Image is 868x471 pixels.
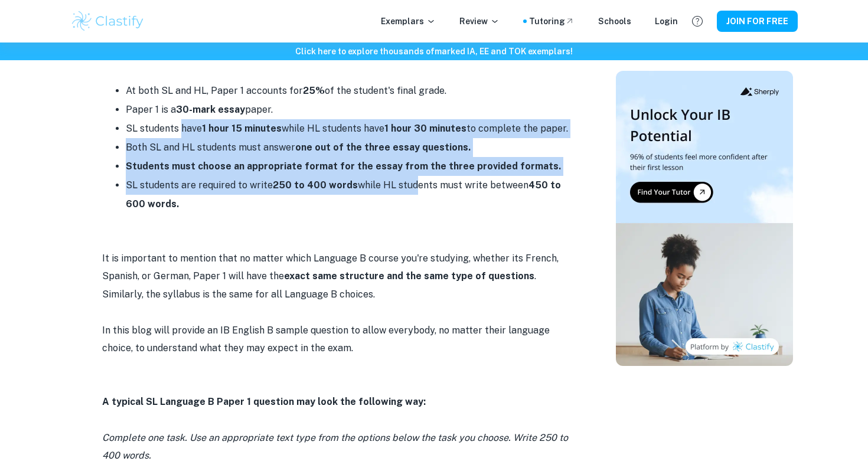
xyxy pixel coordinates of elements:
[616,71,793,366] img: Thumbnail
[717,11,798,32] button: JOIN FOR FREE
[102,322,575,358] p: In this blog will provide an IB English B sample question to allow everybody, no matter their lan...
[295,142,471,153] strong: one out of the three essay questions.
[459,15,500,28] p: Review
[303,85,325,96] strong: 25%
[687,11,707,31] button: Help and Feedback
[218,104,245,115] strong: essay
[2,45,866,58] h6: Click here to explore thousands of marked IA, EE and TOK exemplars !
[126,161,561,172] strong: Students must choose an appropriate format for the essay from the three provided formats.
[176,104,216,115] strong: 30-mark
[381,15,436,28] p: Exemplars
[126,100,575,119] li: Paper 1 is a paper.
[284,270,534,282] strong: exact same structure and the same type of questions
[202,123,282,134] strong: 1 hour 15 minutes
[126,176,575,214] li: SL students are required to write while HL students must write between
[655,15,678,28] a: Login
[598,15,631,28] a: Schools
[102,432,568,461] i: Complete one task. Use an appropriate text type from the options below the task you choose. Write...
[126,81,575,100] li: At both SL and HL, Paper 1 accounts for of the student's final grade.
[126,119,575,138] li: SL students have while HL students have to complete the paper.
[102,396,426,407] strong: A typical SL Language B Paper 1 question may look the following way:
[102,250,575,303] p: It is important to mention that no matter which Language B course you're studying, whether its Fr...
[126,138,575,157] li: Both SL and HL students must answer
[529,15,575,28] a: Tutoring
[273,179,358,191] strong: 250 to 400 words
[384,123,466,134] strong: 1 hour 30 minutes
[70,9,145,33] img: Clastify logo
